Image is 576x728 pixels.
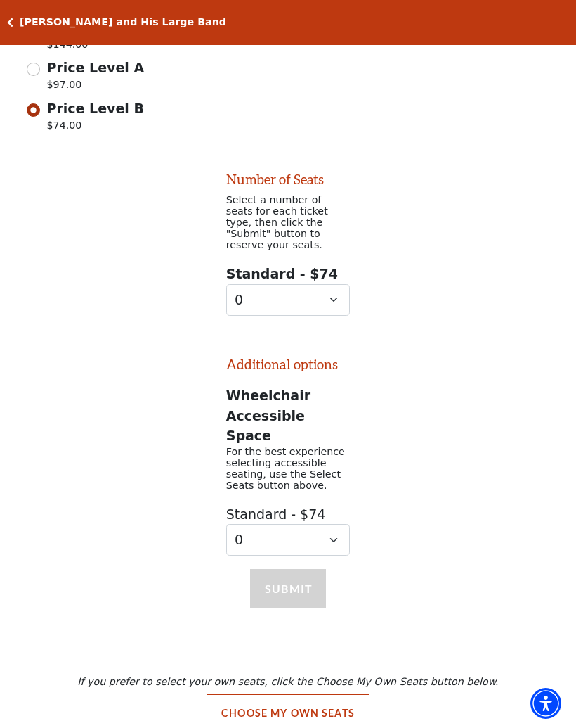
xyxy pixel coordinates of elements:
div: Standard - $74 [226,264,351,315]
h2: Additional options [226,336,351,372]
input: Price Level B [27,103,40,117]
div: Standard - $74 [226,504,351,556]
p: $74.00 [47,118,144,137]
span: Wheelchair Accessible Space [226,388,310,443]
span: Price Level A [47,60,145,75]
a: Click here to go back to filters [7,18,13,27]
p: $144.00 [47,37,114,56]
select: Select quantity for Standard [226,284,351,316]
p: $97.00 [47,77,145,96]
span: Price Level B [47,101,144,116]
h5: [PERSON_NAME] and His Large Band [20,16,226,28]
p: For the best experience selecting accessible seating, use the Select Seats button above. [226,446,351,491]
p: If you prefer to select your own seats, click the Choose My Own Seats button below. [10,676,566,687]
h2: Number of Seats [226,172,351,188]
p: Select a number of seats for each ticket type, then click the "Submit" button to reserve your seats. [226,194,351,250]
select: Select quantity for Standard [226,524,351,556]
input: Price Level A [27,63,40,76]
div: Accessibility Menu [530,688,561,719]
